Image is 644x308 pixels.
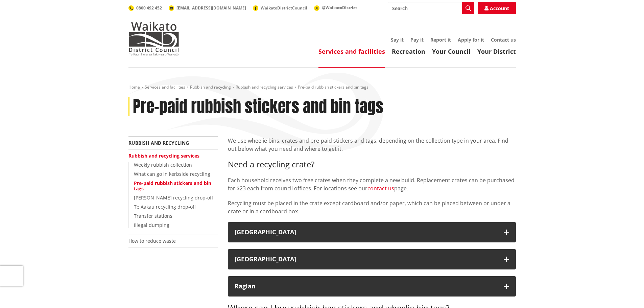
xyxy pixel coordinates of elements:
div: Raglan [235,283,497,290]
a: Weekly rubbish collection [134,162,192,168]
a: 0800 492 452 [128,5,162,11]
a: Rubbish and recycling services [236,84,293,90]
p: We use wheelie bins, crates and pre-paid stickers and tags, depending on the collection type in y... [228,137,516,153]
a: Services and facilities [145,84,185,90]
img: Waikato District Council - Te Kaunihera aa Takiwaa o Waikato [128,22,179,55]
a: Rubbish and recycling [190,84,231,90]
a: Rubbish and recycling services [128,152,199,159]
p: Recycling must be placed in the crate except cardboard and/or paper, which can be placed between ... [228,199,516,215]
a: WaikatoDistrictCouncil [253,5,307,11]
a: Account [478,2,516,14]
a: contact us [367,185,394,192]
a: Pre-paid rubbish stickers and bin tags [134,180,211,192]
a: Pay it [410,37,424,43]
a: Transfer stations [134,213,172,219]
button: [GEOGRAPHIC_DATA] [228,249,516,269]
a: How to reduce waste [128,238,176,244]
a: Illegal dumping [134,222,169,228]
a: Report it [430,37,451,43]
a: [EMAIL_ADDRESS][DOMAIN_NAME] [169,5,246,11]
a: What can go in kerbside recycling [134,171,210,177]
a: Rubbish and recycling [128,140,189,146]
div: [GEOGRAPHIC_DATA] [235,256,497,263]
a: Your Council [432,47,471,55]
p: Each household receives two free crates when they complete a new build. Replacement crates can be... [228,176,516,192]
span: WaikatoDistrictCouncil [261,5,307,11]
a: @WaikatoDistrict [314,5,357,10]
button: Raglan [228,276,516,297]
div: [GEOGRAPHIC_DATA] [235,229,497,236]
nav: breadcrumb [128,85,516,90]
span: Pre-paid rubbish stickers and bin tags [298,84,368,90]
button: [GEOGRAPHIC_DATA] [228,222,516,242]
a: Contact us [491,37,516,43]
a: [PERSON_NAME] recycling drop-off [134,194,213,201]
input: Search input [388,2,474,14]
a: Your District [477,47,516,55]
a: Apply for it [458,37,484,43]
span: [EMAIL_ADDRESS][DOMAIN_NAME] [176,5,246,11]
span: @WaikatoDistrict [322,5,357,10]
a: Services and facilities [318,47,385,55]
a: Home [128,84,140,90]
h3: Need a recycling crate? [228,160,516,169]
h1: Pre-paid rubbish stickers and bin tags [133,97,383,117]
a: Te Aakau recycling drop-off [134,204,196,210]
span: 0800 492 452 [136,5,162,11]
a: Recreation [392,47,425,55]
a: Say it [391,37,404,43]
